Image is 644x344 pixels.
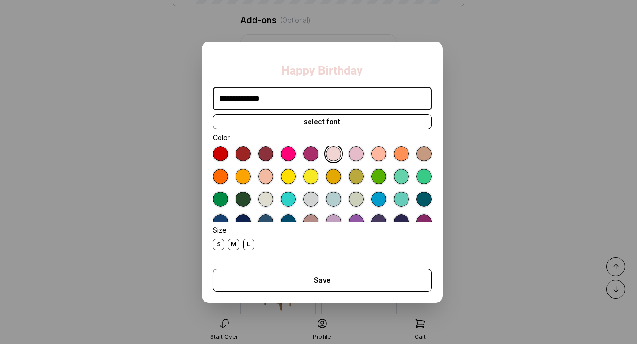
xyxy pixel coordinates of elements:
[243,239,254,250] div: L
[228,239,239,250] div: M
[213,133,432,143] div: Color
[213,239,224,250] div: S
[281,66,363,76] div: Happy Birthday
[213,269,432,292] button: Save
[213,114,432,129] div: select font
[213,226,432,235] div: Size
